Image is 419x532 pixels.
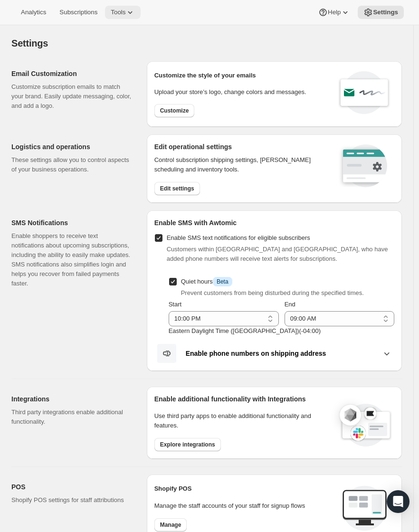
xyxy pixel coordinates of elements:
[181,278,232,285] span: Quiet hours
[373,9,398,16] span: Settings
[154,484,334,494] h2: Shopify POS
[11,231,132,288] p: Enable shoppers to receive text notifications about upcoming subscriptions, including the ability...
[154,518,187,532] button: Manage
[154,394,330,404] h2: Enable additional functionality with Integrations
[11,155,132,174] p: These settings allow you to control aspects of your business operations.
[154,104,195,117] button: Customize
[11,142,132,152] h2: Logistics and operations
[160,185,194,192] span: Edit settings
[154,411,330,430] p: Use third party apps to enable additional functionality and features.
[154,501,334,511] p: Manage the staff accounts of your staff for signup flows
[154,218,394,228] h2: Enable SMS with Awtomic
[154,71,256,80] p: Customize the style of your emails
[11,394,132,404] h2: Integrations
[154,142,326,152] h2: Edit operational settings
[11,218,132,228] h2: SMS Notifications
[105,6,141,19] button: Tools
[11,495,132,505] p: Shopify POS settings for staff attributions
[387,490,409,513] div: Open Intercom Messenger
[167,246,388,262] span: Customers within [GEOGRAPHIC_DATA] and [GEOGRAPHIC_DATA], who have added phone numbers will recei...
[160,521,181,529] span: Manage
[285,301,295,308] span: End
[154,87,306,97] p: Upload your store’s logo, change colors and messages.
[167,234,310,241] span: Enable SMS text notifications for eligible subscribers
[169,301,181,308] span: Start
[11,408,132,427] p: Third party integrations enable additional functionality.
[313,6,356,19] button: Help
[154,343,394,363] button: Enable phone numbers on shipping address
[154,155,326,174] p: Control subscription shipping settings, [PERSON_NAME] scheduling and inventory tools.
[11,38,48,48] span: Settings
[169,326,394,336] p: Eastern Daylight Time ([GEOGRAPHIC_DATA]) ( -04 : 00 )
[328,9,341,16] span: Help
[154,438,221,451] button: Explore integrations
[160,107,189,114] span: Customize
[217,278,229,285] span: Beta
[154,182,200,195] button: Edit settings
[358,6,404,19] button: Settings
[15,6,52,19] button: Analytics
[11,69,132,78] h2: Email Customization
[186,350,326,357] b: Enable phone numbers on shipping address
[21,9,46,16] span: Analytics
[111,9,125,16] span: Tools
[59,9,97,16] span: Subscriptions
[11,482,132,492] h2: POS
[54,6,103,19] button: Subscriptions
[181,289,364,296] span: Prevent customers from being disturbed during the specified times.
[160,441,215,448] span: Explore integrations
[11,82,132,111] p: Customize subscription emails to match your brand. Easily update messaging, color, and add a logo.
